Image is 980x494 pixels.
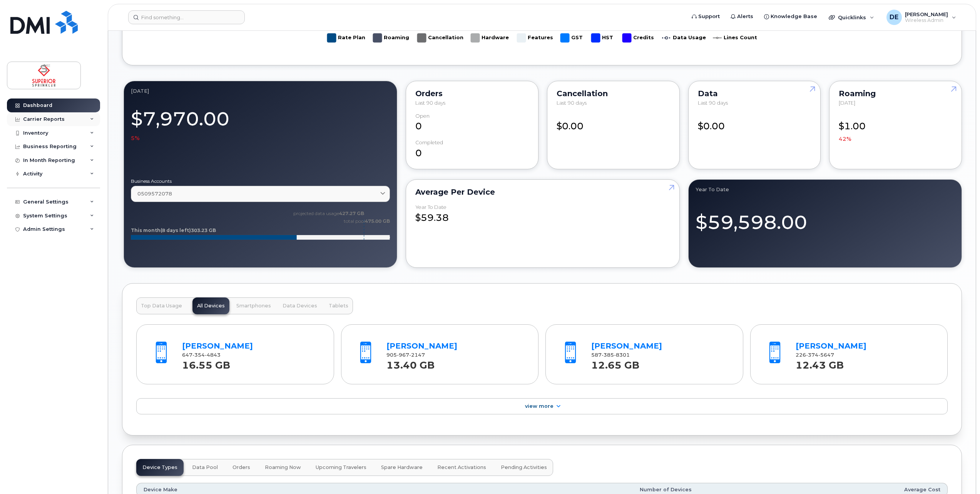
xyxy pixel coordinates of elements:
a: [PERSON_NAME] [386,341,457,350]
span: DE [890,13,898,22]
span: 42% [839,135,851,143]
span: [PERSON_NAME] [905,11,948,17]
button: Data Devices [278,297,322,314]
strong: 12.65 GB [591,355,639,371]
tspan: 303.23 GB [191,227,216,233]
div: Open [415,113,430,119]
span: 4843 [205,352,221,358]
span: 5% [131,134,140,142]
g: GST [560,30,584,45]
tspan: (8 days left) [161,227,191,233]
span: 354 [192,352,205,358]
div: 0 [415,140,529,160]
text: total pool [343,218,390,224]
span: View More [525,403,554,409]
span: 2147 [409,352,425,358]
span: [DATE] [839,100,855,106]
div: Cancellation [557,90,670,97]
span: Data Pool [192,464,218,471]
tspan: This month [131,227,161,233]
div: $59.38 [415,204,670,224]
div: Orders [415,90,529,97]
span: 967 [397,352,409,358]
a: View More [136,398,948,414]
span: Alerts [737,13,753,20]
g: Lines Count [713,30,757,45]
span: 587 [591,352,630,358]
strong: 13.40 GB [386,355,435,371]
span: Data Devices [283,303,317,309]
div: Year to Date [696,187,955,193]
div: $0.00 [557,113,670,133]
a: [PERSON_NAME] [182,341,253,350]
label: Business Accounts [131,179,390,184]
span: Orders [232,464,250,471]
tspan: 475.00 GB [365,218,390,224]
span: 5647 [818,352,834,358]
span: 905 [386,352,425,358]
a: Support [686,9,725,24]
span: Roaming Now [265,464,301,471]
strong: 12.43 GB [796,355,844,371]
g: Cancellation [417,30,463,45]
div: Data [698,90,811,97]
a: [PERSON_NAME] [796,341,866,350]
span: Top Data Usage [141,303,182,309]
g: HST [591,30,615,45]
span: 385 [602,352,614,358]
input: Find something... [128,10,245,24]
div: August 2025 [131,88,390,94]
span: 374 [806,352,818,358]
g: Roaming [373,30,410,45]
span: Support [698,13,720,20]
span: 647 [182,352,221,358]
div: Year to Date [415,204,447,210]
div: Devin Edwards [881,10,962,25]
span: 226 [796,352,834,358]
span: Last 90 days [698,100,728,106]
g: Hardware [471,30,509,45]
span: Quicklinks [838,14,866,20]
div: 0 [415,113,529,133]
span: Last 90 days [415,100,445,106]
span: Smartphones [236,303,271,309]
a: Knowledge Base [759,9,823,24]
span: Wireless Admin [905,17,948,23]
div: Average per Device [415,189,670,195]
tspan: 427.27 GB [339,210,364,216]
g: Rate Plan [327,30,365,45]
span: Pending Activities [501,464,547,471]
strong: 16.55 GB [182,355,230,371]
div: $0.00 [698,113,811,133]
span: Upcoming Travelers [316,464,366,471]
button: Tablets [324,297,353,314]
span: Spare Hardware [381,464,423,471]
span: Tablets [329,303,348,309]
g: Credits [622,30,654,45]
g: Features [517,30,553,45]
g: Data Usage [662,30,706,45]
span: Last 90 days [557,100,587,106]
a: Alerts [725,9,759,24]
span: Knowledge Base [771,13,817,20]
div: $59,598.00 [696,202,955,235]
span: 8301 [614,352,630,358]
div: $1.00 [839,113,952,143]
g: Legend [327,30,757,45]
span: Recent Activations [437,464,486,471]
div: completed [415,140,443,145]
span: 0509572078 [137,190,172,197]
button: Smartphones [232,297,276,314]
a: 0509572078 [131,186,390,202]
div: Roaming [839,90,952,97]
div: Quicklinks [823,10,880,25]
a: [PERSON_NAME] [591,341,662,350]
text: projected data usage [293,210,364,216]
div: $7,970.00 [131,103,390,142]
button: Top Data Usage [136,297,187,314]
